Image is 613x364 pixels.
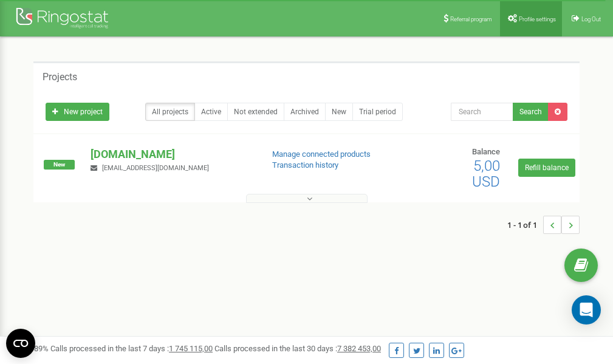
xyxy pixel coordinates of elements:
nav: ... [507,204,580,246]
span: New [44,160,75,170]
span: Calls processed in the last 30 days : [214,344,381,353]
input: Search [451,103,513,121]
span: Profile settings [519,16,556,22]
u: 7 382 453,00 [337,344,381,353]
a: Active [194,103,228,121]
a: Transaction history [272,160,338,170]
button: Open CMP widget [6,329,35,358]
a: All projects [145,103,195,121]
span: Referral program [450,16,492,22]
a: Manage connected products [272,149,371,159]
a: Refill balance [518,159,575,177]
a: Archived [284,103,326,121]
button: Search [513,103,549,121]
a: New [325,103,353,121]
span: Log Out [581,16,601,22]
p: [DOMAIN_NAME] [91,146,252,162]
a: Not extended [227,103,284,121]
h5: Projects [43,72,77,83]
span: [EMAIL_ADDRESS][DOMAIN_NAME] [102,164,209,172]
a: Trial period [352,103,403,121]
span: 1 - 1 of 1 [507,216,543,234]
span: Calls processed in the last 7 days : [50,344,213,353]
span: 5,00 USD [472,157,500,190]
u: 1 745 115,00 [169,344,213,353]
span: Balance [472,147,500,156]
a: New project [46,103,109,121]
div: Open Intercom Messenger [572,295,601,325]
